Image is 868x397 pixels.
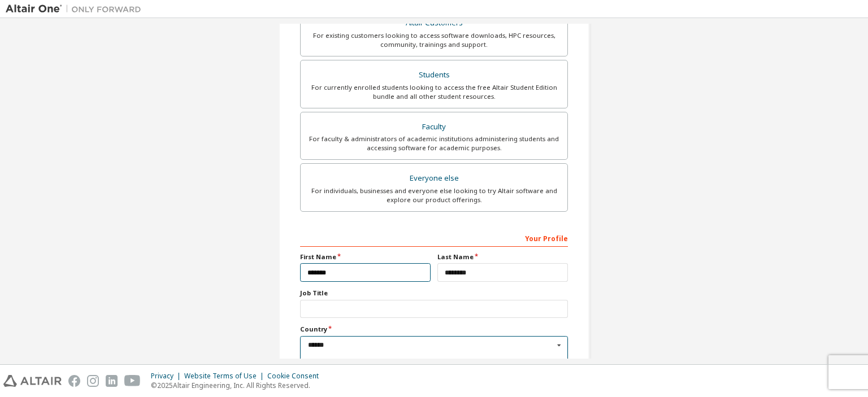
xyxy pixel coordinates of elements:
[307,119,561,135] div: Faculty
[307,186,561,204] div: For individuals, businesses and everyone else looking to try Altair software and explore our prod...
[3,375,62,387] img: altair_logo.svg
[307,134,561,152] div: For faculty & administrators of academic institutions administering students and accessing softwa...
[184,372,267,381] div: Website Terms of Use
[6,3,147,15] img: Altair One
[437,252,568,261] label: Last Name
[68,375,80,387] img: facebook.svg
[300,229,568,247] div: Your Profile
[307,67,561,83] div: Students
[124,375,141,387] img: youtube.svg
[87,375,99,387] img: instagram.svg
[307,83,561,101] div: For currently enrolled students looking to access the free Altair Student Edition bundle and all ...
[151,372,184,381] div: Privacy
[300,252,431,261] label: First Name
[300,354,568,372] div: No results found.
[106,375,118,387] img: linkedin.svg
[307,171,561,186] div: Everyone else
[267,372,325,381] div: Cookie Consent
[300,289,568,298] label: Job Title
[300,325,568,334] label: Country
[151,381,325,390] p: © 2025 Altair Engineering, Inc. All Rights Reserved.
[307,31,561,49] div: For existing customers looking to access software downloads, HPC resources, community, trainings ...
